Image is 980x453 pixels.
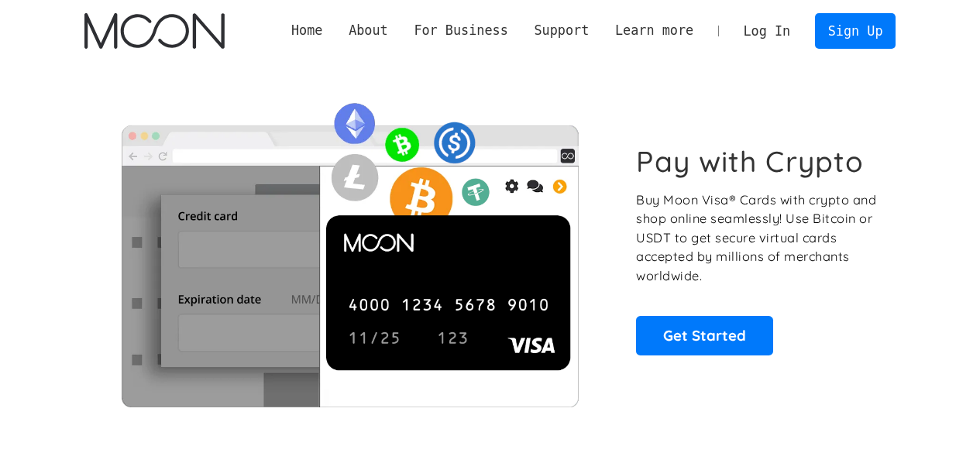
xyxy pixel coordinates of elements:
p: Buy Moon Visa® Cards with crypto and shop online seamlessly! Use Bitcoin or USDT to get secure vi... [636,190,879,286]
div: Learn more [602,21,707,40]
h1: Pay with Crypto [636,144,864,179]
img: Moon Logo [84,13,225,49]
div: Learn more [615,21,693,40]
div: About [335,21,401,40]
div: Support [534,21,589,40]
div: For Business [401,21,521,40]
a: Home [278,21,335,40]
a: Log In [731,14,803,48]
div: About [349,21,388,40]
img: Moon Cards let you spend your crypto anywhere Visa is accepted. [84,92,615,407]
div: For Business [414,21,507,40]
div: Support [521,21,602,40]
a: Get Started [636,316,773,355]
a: Sign Up [815,13,896,48]
a: home [84,13,225,49]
